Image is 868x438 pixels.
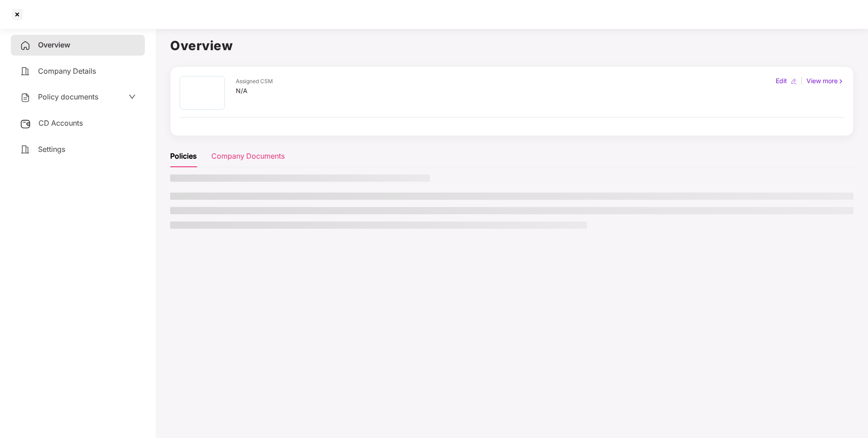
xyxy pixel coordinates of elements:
[38,92,98,101] span: Policy documents
[170,151,197,162] div: Policies
[20,66,31,77] img: svg+xml;base64,PHN2ZyB4bWxucz0iaHR0cDovL3d3dy53My5vcmcvMjAwMC9zdmciIHdpZHRoPSIyNCIgaGVpZ2h0PSIyNC...
[20,92,31,103] img: svg+xml;base64,PHN2ZyB4bWxucz0iaHR0cDovL3d3dy53My5vcmcvMjAwMC9zdmciIHdpZHRoPSIyNCIgaGVpZ2h0PSIyNC...
[38,145,65,154] span: Settings
[170,36,854,56] h1: Overview
[38,66,96,75] span: Company Details
[211,151,285,162] div: Company Documents
[236,86,273,96] div: N/A
[774,76,789,86] div: Edit
[38,40,70,49] span: Overview
[236,77,273,86] div: Assigned CSM
[791,78,797,85] img: editIcon
[129,93,136,100] span: down
[38,118,83,127] span: CD Accounts
[805,76,846,86] div: View more
[20,40,31,51] img: svg+xml;base64,PHN2ZyB4bWxucz0iaHR0cDovL3d3dy53My5vcmcvMjAwMC9zdmciIHdpZHRoPSIyNCIgaGVpZ2h0PSIyNC...
[20,118,31,129] img: svg+xml;base64,PHN2ZyB3aWR0aD0iMjUiIGhlaWdodD0iMjQiIHZpZXdCb3g9IjAgMCAyNSAyNCIgZmlsbD0ibm9uZSIgeG...
[20,144,31,155] img: svg+xml;base64,PHN2ZyB4bWxucz0iaHR0cDovL3d3dy53My5vcmcvMjAwMC9zdmciIHdpZHRoPSIyNCIgaGVpZ2h0PSIyNC...
[799,76,805,86] div: |
[838,78,844,85] img: rightIcon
